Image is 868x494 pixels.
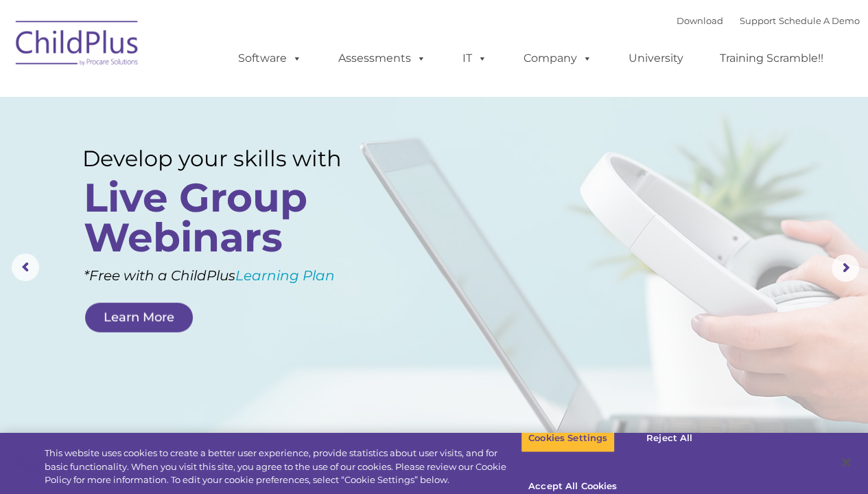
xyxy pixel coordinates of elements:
[191,91,233,101] span: Last name
[82,146,369,172] rs-layer: Develop your skills with
[740,15,776,26] a: Support
[626,424,712,453] button: Reject All
[191,147,249,157] span: Phone number
[677,15,723,26] a: Download
[325,45,440,72] a: Assessments
[510,45,606,72] a: Company
[85,303,193,333] a: Learn More
[84,178,366,258] rs-layer: Live Group Webinars
[831,447,861,478] button: Close
[706,45,837,72] a: Training Scramble!!
[9,11,146,80] img: ChildPlus by Procare Solutions
[449,45,501,72] a: IT
[677,15,860,26] font: |
[84,262,390,289] rs-layer: *Free with a ChildPlus
[779,15,860,26] a: Schedule A Demo
[45,447,521,487] div: This website uses cookies to create a better user experience, provide statistics about user visit...
[615,45,697,72] a: University
[224,45,316,72] a: Software
[235,267,335,284] a: Learning Plan
[521,424,615,453] button: Cookies Settings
